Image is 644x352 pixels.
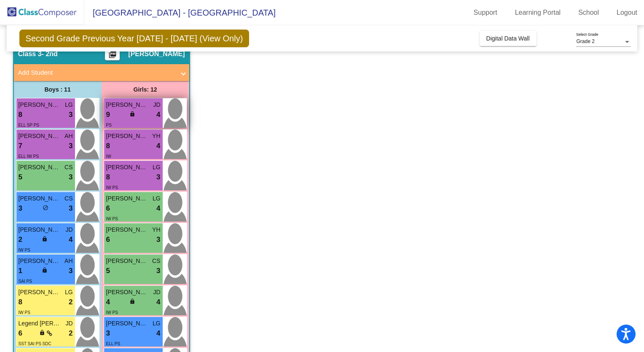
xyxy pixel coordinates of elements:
[64,132,72,141] span: AH
[19,297,22,308] span: 8
[106,123,112,127] span: PS
[508,6,568,19] a: Learning Portal
[69,203,72,214] span: 3
[43,205,48,211] span: do_not_disturb_alt
[19,141,22,152] span: 7
[156,328,160,339] span: 4
[480,31,537,46] button: Digital Data Wall
[69,297,72,308] span: 2
[18,50,42,58] span: Class 3
[19,132,61,141] span: [PERSON_NAME]
[102,81,189,98] div: Girls: 12
[69,265,72,276] span: 3
[610,6,644,19] a: Logout
[156,109,160,120] span: 4
[106,288,148,297] span: [PERSON_NAME]
[156,234,160,245] span: 3
[106,310,118,315] span: IW PS
[106,297,110,308] span: 4
[19,109,22,120] span: 8
[19,341,51,346] span: SST SAI PS SDC
[18,68,175,78] mat-panel-title: Add Student
[106,194,148,203] span: [PERSON_NAME]
[153,163,161,172] span: LG
[19,328,22,339] span: 6
[69,172,72,183] span: 3
[106,132,148,141] span: [PERSON_NAME]
[19,265,22,276] span: 1
[129,298,135,304] span: lock
[39,330,45,336] span: lock
[106,341,121,346] span: ELL PS
[106,203,110,214] span: 6
[19,225,61,234] span: [PERSON_NAME]
[19,279,32,284] span: SAI PS
[19,203,22,214] span: 3
[106,265,110,276] span: 5
[19,319,61,328] span: Legend [PERSON_NAME]
[152,257,160,265] span: CS
[19,30,250,47] span: Second Grade Previous Year [DATE] - [DATE] (View Only)
[19,234,22,245] span: 2
[64,163,72,172] span: CS
[486,35,530,42] span: Digital Data Wall
[19,288,61,297] span: [PERSON_NAME]
[64,194,72,203] span: CS
[42,236,48,242] span: lock
[106,328,110,339] span: 3
[14,64,189,81] mat-expansion-panel-header: Add Student
[14,81,102,98] div: Boys : 11
[156,265,160,276] span: 3
[128,50,185,58] span: [PERSON_NAME]
[65,319,72,328] span: JD
[106,109,110,120] span: 9
[153,194,161,203] span: LG
[106,154,111,159] span: IW
[19,163,61,172] span: [PERSON_NAME]
[106,141,110,152] span: 8
[19,154,39,159] span: ELL IW PS
[152,132,160,141] span: YH
[156,141,160,152] span: 4
[106,100,148,109] span: [PERSON_NAME] ([PERSON_NAME])
[84,6,276,19] span: [GEOGRAPHIC_DATA] - [GEOGRAPHIC_DATA]
[106,217,118,221] span: IW PS
[107,50,118,62] mat-icon: picture_as_pdf
[129,111,135,117] span: lock
[106,185,118,190] span: IW PS
[572,6,606,19] a: School
[65,225,72,234] span: JD
[65,288,73,297] span: LG
[19,248,30,252] span: IW PS
[19,123,39,127] span: ELL SP PS
[19,100,61,109] span: [PERSON_NAME] [PERSON_NAME]
[576,38,594,44] span: Grade 2
[105,48,120,60] button: Print Students Details
[19,194,61,203] span: [PERSON_NAME]
[19,172,22,183] span: 5
[42,267,48,273] span: lock
[153,288,160,297] span: JD
[69,234,72,245] span: 4
[156,203,160,214] span: 4
[106,234,110,245] span: 6
[106,225,148,234] span: [PERSON_NAME]
[65,100,73,109] span: LG
[467,6,504,19] a: Support
[153,319,161,328] span: LG
[106,163,148,172] span: [PERSON_NAME]
[64,257,72,265] span: AH
[106,257,148,265] span: [PERSON_NAME]
[106,172,110,183] span: 8
[42,50,58,58] span: - 2nd
[69,328,72,339] span: 2
[106,319,148,328] span: [PERSON_NAME] [PERSON_NAME]
[153,100,160,109] span: JD
[156,297,160,308] span: 4
[69,141,72,152] span: 3
[19,257,61,265] span: [PERSON_NAME]
[156,172,160,183] span: 3
[152,225,160,234] span: YH
[69,109,72,120] span: 3
[19,310,30,315] span: IW PS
